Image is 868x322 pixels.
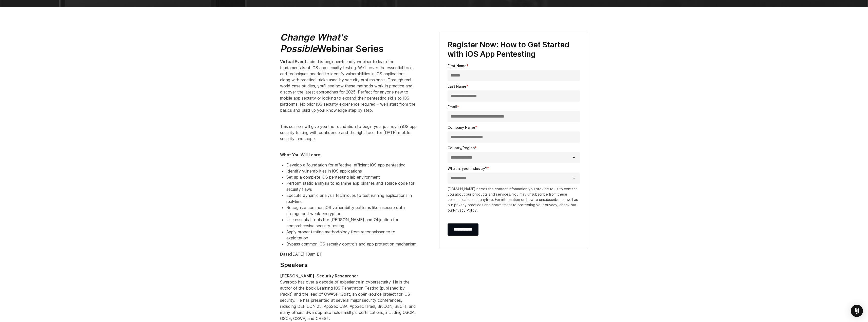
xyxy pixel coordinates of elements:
span: This session will give you the foundation to begin your journey in iOS app security testing with ... [280,124,417,141]
h2: Webinar Series [280,32,417,54]
p: [DATE] 10am ET [280,251,417,257]
span: Last Name [448,84,466,88]
h4: Speakers [280,261,417,269]
li: Set up a complete iOS pentesting lab environment [286,174,417,180]
strong: What You Will Learn: [280,152,321,157]
div: Open Intercom Messenger [851,305,863,317]
p: [DOMAIN_NAME] needs the contact information you provide to us to contact you about our products a... [448,186,580,213]
a: Privacy Policy [453,208,477,212]
li: Bypass common iOS security controls and app protection mechanism [286,241,417,247]
span: Email [448,105,457,109]
li: Use essential tools like [PERSON_NAME] and Objection for comprehensive security testing [286,217,417,229]
li: Perform static analysis to examine app binaries and source code for security flaws [286,180,417,192]
span: Company Name [448,125,475,129]
span: Country/Region [448,146,475,150]
li: Identify vulnerabilities in iOS applications [286,168,417,174]
li: Recognize common iOS vulnerability patterns like insecure data storage and weak encryption [286,204,417,217]
span: First Name [448,64,467,68]
span: Join this beginner-friendly webinar to learn the fundamentals of iOS app security testing. We'll ... [280,59,415,113]
span: What is your industry? [448,166,487,171]
li: Apply proper testing methodology from reconnaissance to exploitation [286,229,417,241]
strong: Virtual Event: [280,59,307,64]
strong: [PERSON_NAME], Security Researcher [280,273,358,278]
p: Swaroop has over a decade of experience in cybersecurity. He is the author of the book Learning i... [280,273,417,321]
strong: Date: [280,252,291,257]
h3: Register Now: How to Get Started with iOS App Pentesting [448,40,580,59]
li: Develop a foundation for effective, efficient iOS app pentesting [286,162,417,168]
em: Change What's Possible [280,32,347,54]
li: Execute dynamic analysis techniques to test running applications in real-time [286,192,417,204]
